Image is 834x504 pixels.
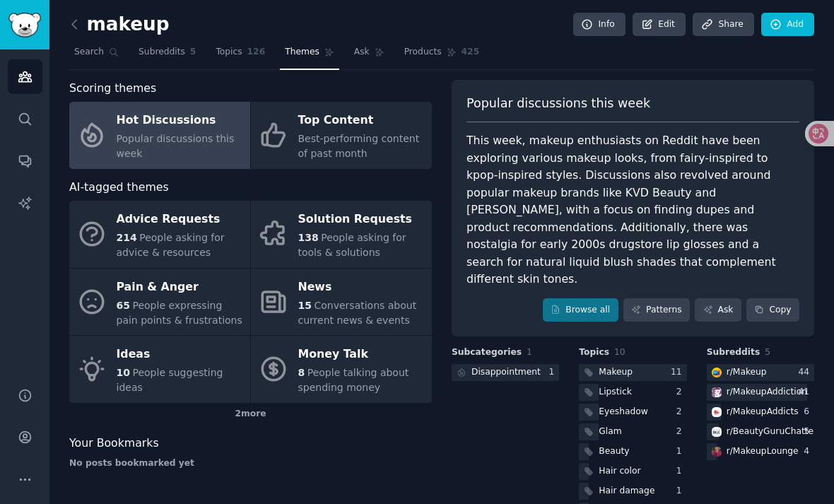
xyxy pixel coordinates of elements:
[727,366,767,379] div: r/ Makeup
[404,46,442,59] span: Products
[117,367,130,378] span: 10
[117,110,243,132] div: Hot Discussions
[543,298,618,322] a: Browse all
[573,13,625,37] a: Info
[466,132,799,288] div: This week, makeup enthusiasts on Reddit have been exploring various makeup looks, from fairy-insp...
[633,13,686,37] a: Edit
[190,46,196,59] span: 5
[285,46,319,59] span: Themes
[765,347,770,357] span: 5
[251,102,432,169] a: Top ContentBest-performing content of past month
[349,41,389,70] a: Ask
[676,465,687,478] div: 1
[599,426,621,438] div: Glam
[298,209,425,231] div: Solution Requests
[707,443,814,461] a: MakeupLounger/MakeupLounge4
[676,406,687,418] div: 2
[117,300,242,326] span: People expressing pain points & frustrations
[579,384,686,402] a: Lipstick2
[399,41,484,70] a: Products425
[712,407,722,417] img: MakeupAddicts
[614,347,625,357] span: 10
[804,445,814,458] div: 4
[462,46,480,59] span: 425
[599,366,633,379] div: Makeup
[549,366,560,379] div: 1
[712,387,722,397] img: MakeupAddiction
[69,41,124,70] a: Search
[117,344,243,366] div: Ideas
[298,367,305,378] span: 8
[599,445,629,458] div: Beauty
[117,133,235,159] span: Popular discussions this week
[117,232,225,258] span: People asking for advice & resources
[712,427,722,437] img: BeautyGuruChatter
[117,367,223,393] span: People suggesting ideas
[8,13,41,37] img: GummySearch logo
[707,384,814,402] a: MakeupAddictionr/MakeupAddiction41
[599,485,654,498] div: Hair damage
[798,386,814,399] div: 41
[117,276,243,298] div: Pain & Anger
[298,344,425,366] div: Money Talk
[251,336,432,403] a: Money Talk8People talking about spending money
[707,423,814,441] a: BeautyGuruChatterr/BeautyGuruChatter5
[452,346,522,359] span: Subcategories
[69,457,432,470] div: No posts bookmarked yet
[599,386,631,399] div: Lipstick
[69,201,250,268] a: Advice Requests214People asking for advice & resources
[599,406,647,418] div: Eyeshadow
[298,300,417,326] span: Conversations about current news & events
[599,465,640,478] div: Hair color
[74,46,104,59] span: Search
[693,13,753,37] a: Share
[727,406,799,418] div: r/ MakeupAddicts
[579,423,686,441] a: Glam2
[676,485,687,498] div: 1
[712,368,722,377] img: Makeup
[727,445,799,458] div: r/ MakeupLounge
[798,366,814,379] div: 44
[579,443,686,461] a: Beauty1
[761,13,814,37] a: Add
[695,298,741,322] a: Ask
[804,406,814,418] div: 6
[712,447,722,457] img: MakeupLounge
[707,404,814,421] a: MakeupAddictsr/MakeupAddicts6
[117,209,243,231] div: Advice Requests
[727,386,807,399] div: r/ MakeupAddiction
[251,201,432,268] a: Solution Requests138People asking for tools & solutions
[69,435,159,452] span: Your Bookmarks
[216,46,242,59] span: Topics
[69,80,156,98] span: Scoring themes
[251,269,432,336] a: News15Conversations about current news & events
[727,426,818,438] div: r/ BeautyGuruChatter
[579,404,686,421] a: Eyeshadow2
[354,46,370,59] span: Ask
[298,300,312,311] span: 15
[280,41,339,70] a: Themes
[676,445,687,458] div: 1
[579,463,686,481] a: Hair color1
[117,300,130,311] span: 65
[69,403,432,426] div: 2 more
[471,366,541,379] div: Disappointment
[69,336,250,403] a: Ideas10People suggesting ideas
[579,364,686,382] a: Makeup11
[676,426,687,438] div: 2
[139,46,185,59] span: Subreddits
[298,276,425,298] div: News
[134,41,201,70] a: Subreddits5
[298,232,319,243] span: 138
[298,133,420,159] span: Best-performing content of past month
[247,46,266,59] span: 126
[69,13,170,36] h2: makeup
[527,347,532,357] span: 1
[671,366,687,379] div: 11
[804,426,814,438] div: 5
[579,483,686,500] a: Hair damage1
[69,179,169,197] span: AI-tagged themes
[298,232,406,258] span: People asking for tools & solutions
[707,364,814,382] a: Makeupr/Makeup44
[211,41,270,70] a: Topics126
